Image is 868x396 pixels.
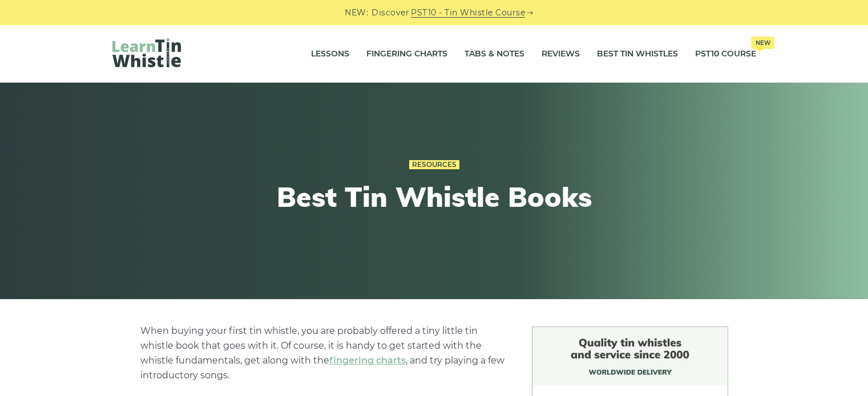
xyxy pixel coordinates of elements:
[311,40,349,68] a: Lessons
[409,160,459,169] a: Resources
[366,40,447,68] a: Fingering Charts
[112,38,181,67] img: LearnTinWhistle.com
[140,324,504,383] p: When buying your first tin whistle, you are probably offered a tiny little tin whistle book that ...
[751,36,774,49] span: New
[542,40,580,68] a: Reviews
[695,40,756,68] a: PST10 CourseNew
[465,40,524,68] a: Tabs & Notes
[329,355,406,366] a: fingering charts
[597,40,678,68] a: Best Tin Whistles
[224,181,644,214] h1: Best Tin Whistle Books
